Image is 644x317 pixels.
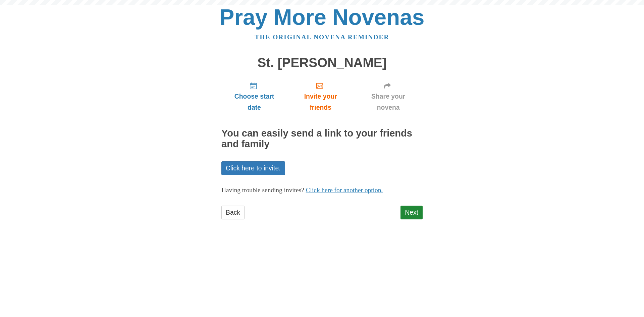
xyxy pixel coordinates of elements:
[220,5,425,30] a: Pray More Novenas
[400,206,423,219] a: Next
[228,91,280,113] span: Choose start date
[221,206,245,219] a: Back
[255,34,389,41] a: The original novena reminder
[221,56,423,70] h1: St. [PERSON_NAME]
[221,187,304,194] span: Having trouble sending invites?
[221,76,287,116] a: Choose start date
[294,91,347,113] span: Invite your friends
[221,128,423,150] h2: You can easily send a link to your friends and family
[221,161,285,175] a: Click here to invite.
[287,76,354,116] a: Invite your friends
[306,187,383,194] a: Click here for another option.
[354,76,423,116] a: Share your novena
[361,91,416,113] span: Share your novena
